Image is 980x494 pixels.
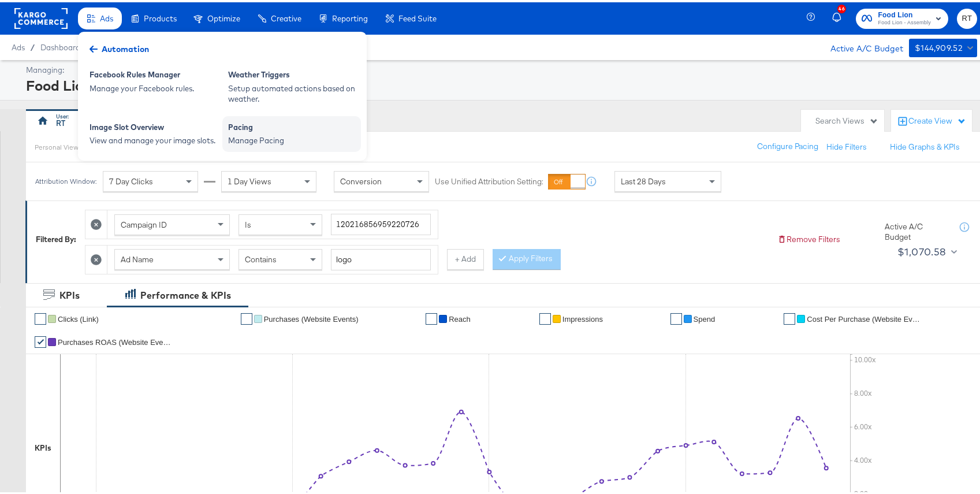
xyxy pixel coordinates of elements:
div: Create View [908,113,966,125]
span: Last 28 Days [621,174,666,184]
button: $1,070.58 [893,240,959,259]
span: Food Lion [878,7,931,19]
div: Performance & KPIs [140,287,231,300]
span: Ads [12,40,25,50]
span: Campaign ID [121,217,167,228]
div: Personal View Actions: [35,140,105,150]
button: Hide Filters [826,139,867,150]
span: Creative [271,12,301,21]
span: 1 Day Views [228,174,271,184]
button: Food LionFood Lion - Assembly [856,6,948,27]
span: Reach [449,313,471,321]
a: ✔ [670,311,682,322]
input: Enter a search term [331,247,431,268]
div: 46 [837,2,846,11]
span: / [25,40,40,50]
div: Active A/C Budget [818,36,903,54]
a: ✔ [35,311,46,322]
span: Clicks (Link) [58,313,99,321]
span: Feed Suite [398,12,437,21]
div: Managing: [26,62,974,73]
button: + Add [447,247,484,268]
span: Products [144,12,177,21]
span: Optimize [207,12,240,21]
span: Food Lion - Assembly [878,16,931,25]
span: Conversion [340,174,382,184]
span: Spend [694,313,716,321]
a: ✔ [539,311,551,322]
a: ✔ [241,311,252,322]
span: Purchases (Website Events) [264,313,359,321]
div: Active A/C Budget [885,219,948,240]
div: RT [56,116,65,127]
button: $144,909.52 [909,36,977,55]
span: Impressions [562,313,603,321]
span: Cost Per Purchase (Website Events) [807,313,922,321]
div: Attribution Window: [35,175,97,183]
div: $1,070.58 [897,241,947,258]
input: Enter a search term [331,211,431,233]
span: 7 Day Clicks [109,174,153,184]
a: Dashboard [40,40,80,50]
div: KPIs [35,440,51,451]
span: Is [245,217,251,228]
div: Search Views [815,113,878,124]
span: Purchases ROAS (Website Events) [58,336,173,344]
span: Ads [100,12,113,21]
div: KPIs [59,287,80,300]
div: Filtered By: [36,232,76,243]
span: Ad Name [121,252,154,262]
a: ✔ [426,311,437,322]
button: Configure Pacing [749,134,826,155]
span: RT [962,10,972,23]
label: Use Unified Attribution Setting: [435,174,543,185]
div: $144,909.52 [915,39,963,53]
button: Remove Filters [777,232,840,243]
button: 46 [830,5,850,28]
button: Hide Graphs & KPIs [890,139,960,150]
button: RT [957,6,977,27]
div: Food Lion [26,73,974,93]
span: Contains [245,252,277,262]
a: ✔ [784,311,795,322]
span: Reporting [332,12,368,21]
a: ✔ [35,334,46,346]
